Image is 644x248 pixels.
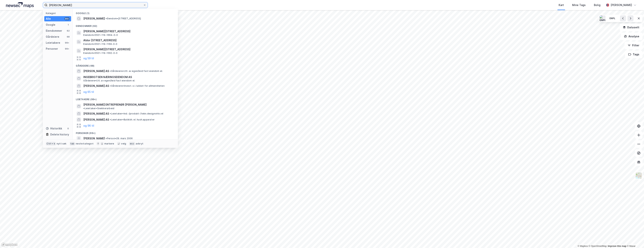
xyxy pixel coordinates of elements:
[83,47,173,52] span: [PERSON_NAME][STREET_ADDRESS]
[83,75,173,79] span: INGEBRIGTSEN NÆRINGSEIENDOM AS
[46,35,59,39] div: Gårdeiere
[83,90,94,94] button: og 65 til
[83,69,109,73] span: [PERSON_NAME] AS
[6,2,34,8] img: logo.a4113a55bc3d86da70a041830d287a7e.svg
[106,137,107,140] span: •
[608,245,626,247] a: Improve this map
[106,17,141,20] span: Eiendom • [STREET_ADDRESS]
[83,52,117,55] span: Eiendom • 5501-119-1562-0-0
[64,41,70,44] div: 99+
[110,112,163,115] span: Leietaker • Ind.-/produkt-/tekn.designvirks el
[83,117,109,122] span: [PERSON_NAME] AS
[83,107,84,110] span: •
[110,112,111,115] span: •
[559,3,564,7] div: Kart
[83,84,109,88] span: [PERSON_NAME] AS
[1,243,18,247] a: Mapbox homepage
[83,43,117,46] span: Eiendom • 5501-119-1169-0-0
[83,102,147,107] span: [PERSON_NAME] ENTREPRENØR [PERSON_NAME]
[110,118,155,121] span: Leietaker • Butikkh. el. hush.apparater
[83,136,105,141] span: [PERSON_NAME]
[136,142,143,145] div: avbryt
[121,142,126,145] div: velg
[46,47,58,51] div: Personer
[572,3,586,7] div: Mine Tags
[50,132,69,137] div: Delete history
[578,245,588,247] a: Mapbox
[620,24,642,31] button: Datasett
[73,129,178,135] div: Personer (99+)
[589,245,607,247] a: OpenStreetMap
[46,126,62,131] div: Historikk
[609,17,615,20] div: ENPL
[46,142,56,146] div: Ctrl + k
[625,51,642,58] button: Tags
[47,2,143,8] input: Søk på adresse, matrikkel, gårdeiere, leietakere eller personer
[635,172,642,179] img: Z
[83,38,173,43] span: Aldor [STREET_ADDRESS]
[70,142,75,146] div: tab
[625,230,644,248] iframe: Chat Widget
[64,47,70,50] div: 99+
[46,17,51,21] div: Alle
[67,23,70,26] div: 1
[600,15,606,21] img: ENPL
[129,142,135,146] div: esc
[57,142,67,145] div: nytt søk
[83,107,114,110] span: Leietaker • Snekkerarbeid
[67,29,70,32] div: 62
[621,33,642,40] button: Analyse
[73,61,178,68] div: Gårdeiere (68)
[83,123,94,128] button: og 96 til
[46,12,71,15] div: Kategori
[83,56,94,61] button: og 59 til
[67,35,70,38] div: 68
[625,230,644,248] div: Kontrollprogram for chat
[73,9,178,16] div: Google (1)
[607,15,618,21] button: ENPL
[46,41,60,45] div: Leietakere
[83,79,135,82] span: Gårdeiere • Utl. av egen/leid fast eiendom el.
[110,70,163,73] span: Gårdeiere • Utl. av egen/leid fast eiendom el.
[83,29,173,34] span: [PERSON_NAME][STREET_ADDRESS]
[83,34,118,37] span: Eiendom • 5501-119-1664-0-0
[624,42,642,49] button: Filter
[83,16,105,21] span: [PERSON_NAME]
[46,23,55,27] div: Google
[110,118,111,121] span: •
[104,142,114,145] div: markere
[67,127,70,130] div: 0
[76,142,93,145] div: neste kategori
[110,84,111,87] span: •
[611,3,632,7] div: [PERSON_NAME]
[73,22,178,28] div: Eiendommer (62)
[64,17,70,20] div: 99+
[594,3,600,7] div: Bolig
[110,84,164,87] span: Gårdeiere • Invest. o.l. lukket for allmennheten
[73,95,178,102] div: Leietakere (99+)
[106,137,133,140] span: Person • 29. mars 2006
[110,70,111,72] span: •
[106,17,107,20] span: •
[46,29,62,33] div: Eiendommer
[83,111,109,116] span: [PERSON_NAME] AS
